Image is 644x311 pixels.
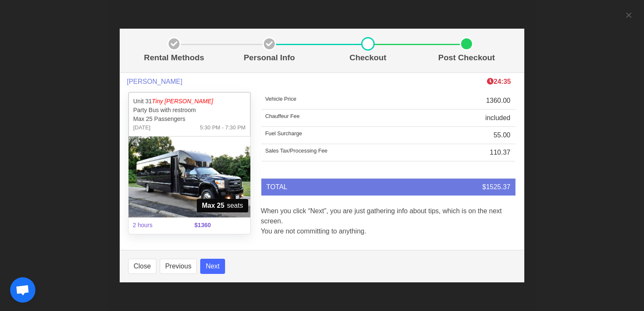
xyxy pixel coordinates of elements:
p: Party Bus with restroom [133,106,246,115]
td: Sales Tax/Processing Fee [261,144,426,161]
span: 5:30 PM - 7:30 PM [200,123,245,132]
td: 110.37 [426,144,515,161]
p: Unit 31 [133,97,246,106]
span: The clock is ticking ⁠— this timer shows how long we'll hold this limo during checkout. If time r... [487,78,511,85]
td: 55.00 [426,127,515,144]
p: You are not committing to anything. [261,226,516,236]
td: included [426,110,515,127]
b: 24:35 [487,78,511,85]
td: 1360.00 [426,92,515,110]
td: $1525.37 [426,179,515,196]
button: Next [200,259,225,274]
p: Personal Info [223,52,315,64]
span: seats [197,199,248,212]
img: 31%2001.jpg [129,137,250,217]
p: Post Checkout [421,52,513,64]
span: [PERSON_NAME] [127,78,182,86]
button: Close [128,259,156,274]
span: Tiny [PERSON_NAME] [152,98,213,105]
p: Rental Methods [131,52,217,64]
span: 2 hours [128,216,189,235]
strong: Max 25 [202,201,224,211]
span: [DATE] [133,123,150,132]
p: When you click “Next”, you are just gathering info about tips, which is on the next screen. [261,206,516,226]
td: Vehicle Price [261,92,426,110]
td: Chauffeur Fee [261,110,426,127]
button: Previous [160,259,197,274]
p: Max 25 Passengers [133,115,246,123]
td: Fuel Surcharge [261,127,426,144]
td: TOTAL [261,179,426,196]
a: Open chat [10,277,35,303]
p: Checkout [322,52,414,64]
